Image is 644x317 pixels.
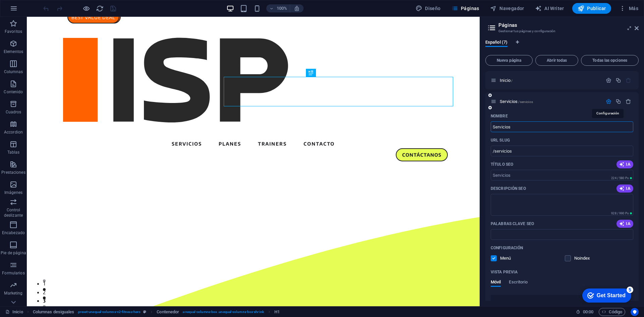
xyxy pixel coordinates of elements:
div: Inicio/ [498,78,602,83]
p: Indica a los buscadores que no incluyan esta página en los resultados de búsqueda. [574,255,596,261]
input: El título de la página en los resultados de búsqueda y en las pestañas del navegador [491,170,633,180]
p: Encabezado [2,230,25,235]
span: Haz clic para abrir la página [500,78,513,83]
span: Móvil [491,278,501,287]
nav: breadcrumb [33,308,280,316]
label: Última parte de la URL para esta página [491,138,510,143]
p: Accordion [4,129,23,135]
span: . unequal-columns-box .unequal-columns-box-shrink [182,308,264,316]
button: Nueva página [485,55,533,66]
span: Español (7) [485,38,507,48]
span: Haz clic para abrir la página [500,99,533,104]
p: Nombre [491,113,508,119]
p: Cuadros [6,109,21,115]
button: IA [616,220,633,228]
span: Navegador [490,5,524,12]
button: Todas las opciones [581,55,639,66]
div: Configuración [606,77,611,83]
p: Contenido [4,89,23,95]
p: Columnas [4,69,23,74]
span: Nueva página [488,58,530,62]
span: servicios [542,300,561,306]
div: Duplicar [615,77,621,83]
h3: Gestionar tus páginas y configuración [498,28,625,34]
span: Escritorio [509,278,528,287]
label: El título de la página en los resultados de búsqueda y en las pestañas del navegador [491,162,513,167]
span: Longitud de píxeles calculada en los resultados de búsqueda [610,211,633,216]
button: 100% [266,4,290,12]
span: Longitud de píxeles calculada en los resultados de búsqueda [610,176,633,180]
p: Configuración [491,245,523,251]
p: Prestaciones [1,170,25,175]
p: Formularios [2,270,24,276]
span: Abrir todas [538,58,575,62]
input: Última parte de la URL para esta página [491,146,633,156]
button: Usercentrics [631,308,639,316]
h6: Tiempo de la sesión [576,308,594,316]
p: Pie de página [1,250,26,256]
div: Diseño (Ctrl+Alt+Y) [413,3,443,14]
span: Haz clic para seleccionar y doble clic para editar [157,308,179,316]
button: Haz clic para salir del modo de previsualización y seguir editando [82,4,90,12]
div: Pestañas de idiomas [485,40,639,52]
div: La página principal no puede eliminarse [626,77,631,83]
button: reload [96,4,104,12]
span: Publicar [578,5,606,12]
button: AI Writer [532,3,567,14]
button: Más [616,3,641,14]
span: /servicios [518,100,533,104]
span: . preset-unequal-columns-v2-fitness-hero [77,308,141,316]
p: Imágenes [4,190,22,195]
div: Get Started 5 items remaining, 0% complete [5,3,54,17]
span: Código [602,308,622,316]
button: Páginas [449,3,482,14]
p: Favoritos [5,29,22,34]
span: Todas las opciones [584,58,636,62]
p: URL SLUG [491,138,510,143]
p: Elementos [4,49,23,54]
button: Diseño [413,3,443,14]
span: Haz clic para seleccionar y doble clic para editar [274,308,280,316]
span: Más [619,5,638,12]
button: Código [599,308,625,316]
p: Título SEO [491,162,513,167]
div: Servicios/servicios [498,99,602,104]
span: : [588,309,589,314]
p: Tablas [7,150,20,155]
span: Diseño [416,5,441,12]
span: IA [619,221,631,226]
span: AI Writer [535,5,564,12]
span: 00 00 [583,308,593,316]
button: Abrir todas [535,55,578,66]
h6: 100% [276,4,287,12]
p: Vista previa de tu página en los resultados de búsqueda [491,269,518,275]
button: Publicar [572,3,611,14]
span: Páginas [451,5,479,12]
textarea: El texto en los resultados de búsqueda y redes sociales [491,194,633,216]
p: Palabras clave SEO [491,221,534,226]
span: Haz clic para seleccionar y doble clic para editar [33,308,74,316]
div: Vista previa [491,279,528,292]
img: isp-argentina-favicon-ljNkVWYf7ukNuC5H7x6TRQ-pVKAWgT2T5QWWiY2Dx7kDw.png [495,301,499,305]
a: Haz clic para cancelar la selección y doble clic para abrir páginas [5,308,23,316]
button: IA [616,160,633,168]
div: Duplicar [615,99,621,104]
h2: Páginas [498,22,639,28]
i: Este elemento es un preajuste personalizable [143,310,146,314]
span: 224 / 580 Px [611,176,629,180]
span: IA [619,186,631,191]
i: Al redimensionar, ajustar el nivel de zoom automáticamente para ajustarse al dispositivo elegido. [294,5,300,11]
span: IA [619,162,631,167]
button: Navegador [487,3,527,14]
div: 5 [50,1,56,8]
i: Volver a cargar página [96,5,104,12]
p: Define si deseas que esta página se muestre en navegación generada automáticamente. [500,255,522,261]
label: El texto en los resultados de búsqueda y redes sociales [491,186,526,191]
p: Descripción SEO [491,186,526,191]
span: / [511,79,513,83]
span: [DOMAIN_NAME] [501,300,538,306]
div: Get Started [20,7,49,13]
div: Eliminar [626,99,631,104]
span: 928 / 990 Px [611,212,629,215]
p: Marketing [4,290,22,296]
